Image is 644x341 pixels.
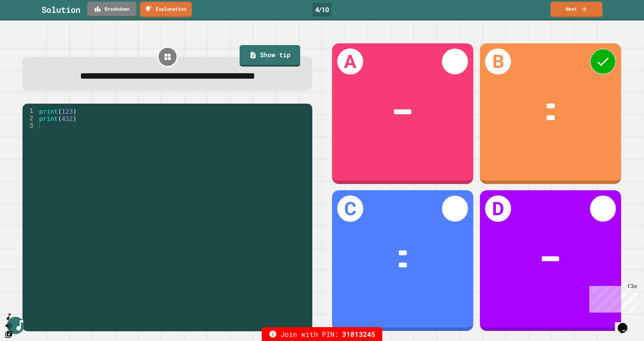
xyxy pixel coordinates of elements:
span: 31813245 [342,329,375,339]
h1: B [485,49,511,75]
h1: D [485,195,511,222]
div: 1 [23,107,38,114]
a: Next [551,2,602,17]
div: 3 [23,122,38,129]
h1: A [337,49,364,75]
h1: C [337,195,364,222]
div: Chat with us now!Close [3,3,48,44]
a: Breakdown [87,2,136,17]
button: Change Music [5,330,13,339]
a: Show tip [240,45,300,67]
div: 2 [23,114,38,122]
div: Join with PIN: [262,327,382,341]
div: Solution [42,3,80,16]
button: SpeedDial basic example [5,313,13,321]
div: 4 / 10 [312,3,332,17]
iframe: chat widget [615,313,637,334]
button: Mute music [5,321,13,330]
a: Explanation [140,2,192,17]
iframe: chat widget [587,283,637,313]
